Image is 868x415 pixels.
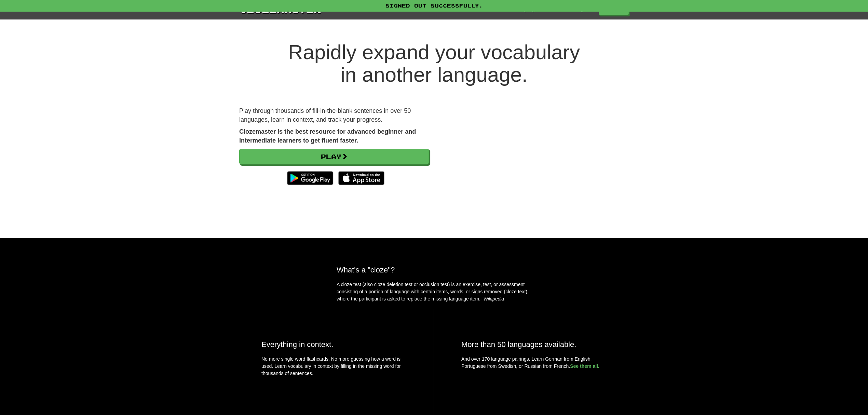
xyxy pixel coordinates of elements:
img: Get it on Google Play [284,168,337,188]
a: See them all. [570,363,599,369]
em: - Wikipedia [480,296,504,302]
p: No more single word flashcards. No more guessing how a word is used. Learn vocabulary in context ... [261,356,406,380]
p: And over 170 language pairings. Learn German from English, Portuguese from Swedish, or Russian fr... [461,356,607,370]
p: A cloze test (also cloze deletion test or occlusion test) is an exercise, test, or assessment con... [337,281,531,303]
p: Play through thousands of fill-in-the-blank sentences in over 50 languages, learn in context, and... [239,107,429,124]
strong: Clozemaster is the best resource for advanced beginner and intermediate learners to get fluent fa... [239,128,416,144]
h2: More than 50 languages available. [461,340,607,349]
img: Download_on_the_App_Store_Badge_US-UK_135x40-25178aeef6eb6b83b96f5f2d004eda3bffbb37122de64afbaef7... [338,171,384,185]
h2: What's a "cloze"? [337,266,531,274]
h2: Everything in context. [261,340,406,349]
a: Play [239,149,429,164]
